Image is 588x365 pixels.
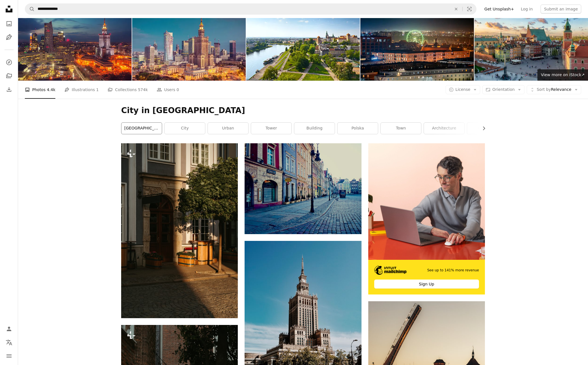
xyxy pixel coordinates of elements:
span: Sort by [537,87,551,92]
a: building [294,123,335,134]
img: Warsaw, Royal castle and old town at sunset [474,5,588,81]
img: file-1722962848292-892f2e7827caimage [368,143,485,260]
span: License [456,87,471,92]
a: a cobblestone street in a european city [245,186,361,191]
a: a tall building with a clock on the top of it [245,316,361,321]
a: [GEOGRAPHIC_DATA] [121,123,162,134]
a: Photos [3,18,15,29]
a: See up to 141% more revenueSign Up [368,143,485,294]
img: Aerial view of Warsaw Downtown, Poland [132,5,246,81]
a: Log in [517,5,536,14]
button: Search Unsplash [25,4,35,14]
a: tower [251,123,291,134]
span: 0 [177,87,179,93]
button: Language [3,337,15,348]
img: Gdańsk cityscape at night with a bright Ferris wheel and illuminated modern buildings [360,5,474,81]
a: metropoli [467,123,508,134]
form: Find visuals sitewide [25,3,476,15]
a: Get Unsplash+ [481,5,517,14]
a: town [381,123,421,134]
span: See up to 141% more revenue [427,268,479,273]
a: urban [208,123,248,134]
img: Panoramic view of Krakow, Poland from Wawel Castle [246,5,360,81]
a: Home — Unsplash [3,3,15,16]
a: Illustrations [3,32,15,43]
button: Clear [450,4,462,14]
button: Menu [3,350,15,362]
div: Sign Up [374,280,479,289]
button: Visual search [463,4,476,14]
a: city [165,123,205,134]
span: Relevance [537,87,571,93]
a: Collections [3,70,15,82]
button: Submit an image [541,5,581,14]
a: Explore [3,57,15,68]
img: file-1690386555781-336d1949dad1image [374,266,407,275]
span: 1 [96,87,99,93]
span: 574k [138,87,148,93]
a: Collections 574k [108,81,148,99]
a: a building with a tree in front of it [121,228,238,233]
button: License [446,85,480,94]
a: polska [337,123,378,134]
button: Orientation [482,85,524,94]
span: View more on iStock ↗ [541,72,585,77]
a: architecture [424,123,464,134]
a: Illustrations 1 [64,81,99,99]
a: Download History [3,84,15,95]
img: a cobblestone street in a european city [245,143,361,234]
a: Users 0 [157,81,179,99]
span: Orientation [492,87,515,92]
a: Log in / Sign up [3,323,15,335]
h1: City in [GEOGRAPHIC_DATA] [121,105,485,116]
img: Night in Warsaw [18,5,132,81]
button: Sort byRelevance [527,85,581,94]
a: View more on iStock↗ [537,69,588,81]
button: scroll list to the right [479,123,485,134]
img: a building with a tree in front of it [121,143,238,318]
